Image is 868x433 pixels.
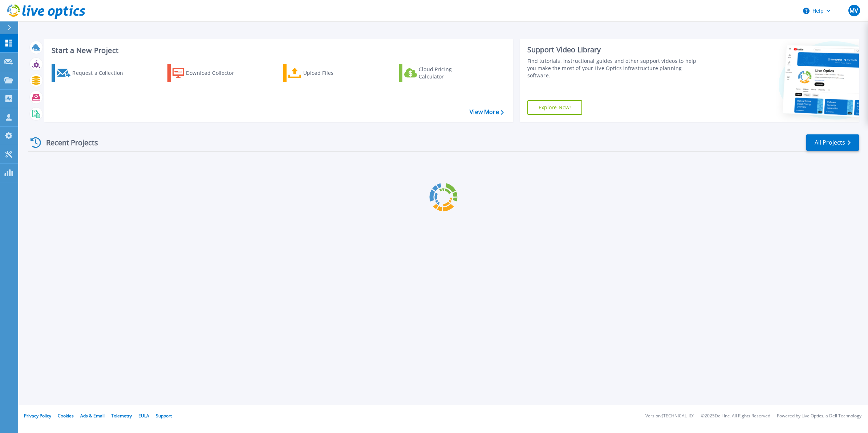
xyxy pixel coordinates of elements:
[470,109,503,116] a: View More
[527,45,702,54] div: Support Video Library
[28,134,108,151] div: Recent Projects
[527,57,702,79] div: Find tutorials, instructional guides and other support videos to help you make the most of your L...
[806,134,859,151] a: All Projects
[72,66,130,80] div: Request a Collection
[399,64,480,82] a: Cloud Pricing Calculator
[167,64,248,82] a: Download Collector
[777,414,861,418] li: Powered by Live Optics, a Dell Technology
[24,413,51,419] a: Privacy Policy
[527,100,583,115] a: Explore Now!
[52,64,133,82] a: Request a Collection
[138,413,149,419] a: EULA
[645,414,694,418] li: Version: [TECHNICAL_ID]
[58,413,74,419] a: Cookies
[419,66,477,80] div: Cloud Pricing Calculator
[701,414,770,418] li: © 2025 Dell Inc. All Rights Reserved
[303,66,361,80] div: Upload Files
[186,66,244,80] div: Download Collector
[156,413,172,419] a: Support
[111,413,132,419] a: Telemetry
[849,8,858,13] span: MV
[80,413,105,419] a: Ads & Email
[283,64,364,82] a: Upload Files
[52,46,503,54] h3: Start a New Project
